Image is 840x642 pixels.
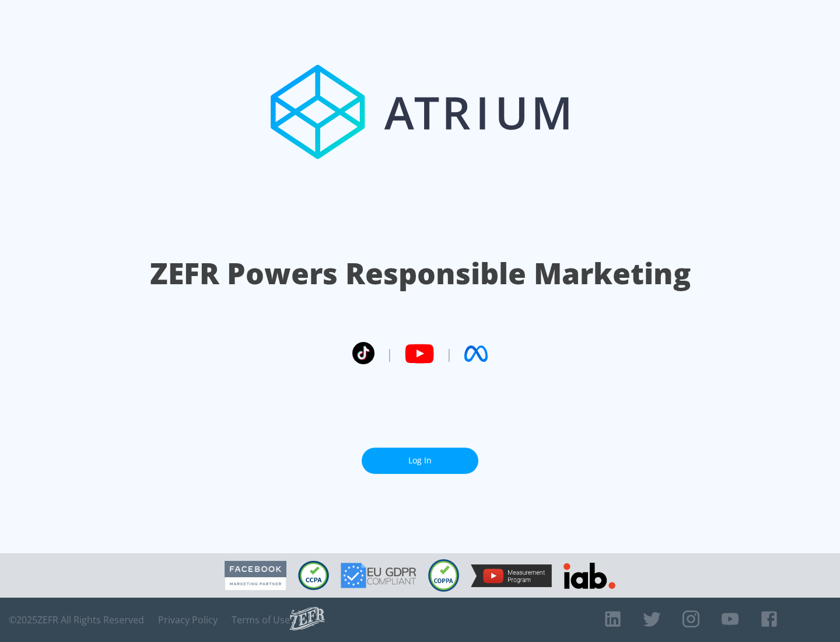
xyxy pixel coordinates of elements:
a: Terms of Use [232,614,290,626]
span: © 2025 ZEFR All Rights Reserved [9,614,144,626]
span: | [386,345,393,362]
img: GDPR Compliant [341,563,416,588]
img: IAB [563,563,615,589]
img: YouTube Measurement Program [471,564,552,587]
span: | [446,345,453,362]
h1: ZEFR Powers Responsible Marketing [150,253,691,294]
img: Facebook Marketing Partner [225,561,286,591]
img: COPPA Compliant [428,559,459,592]
a: Log In [362,448,478,474]
a: Privacy Policy [158,614,218,626]
img: CCPA Compliant [298,561,329,590]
